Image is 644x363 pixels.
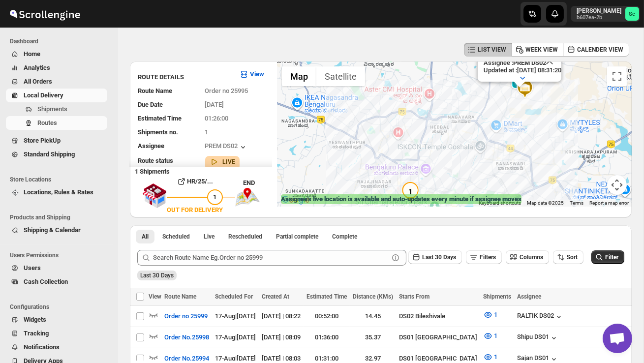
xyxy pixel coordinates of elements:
span: Route Name [138,87,172,94]
span: Cash Collection [24,278,68,285]
button: Show satellite imagery [316,66,365,86]
span: Order no 25999 [164,311,208,321]
span: Distance (KMs) [353,293,393,300]
button: Order No.25998 [158,330,215,345]
div: 01:36:00 [307,333,347,342]
button: Widgets [6,313,107,327]
button: Filters [466,250,502,264]
span: Route status [138,157,173,164]
button: Analytics [6,61,107,75]
button: Locations, Rules & Rates [6,185,107,199]
button: All Orders [6,75,107,89]
span: Dashboard [10,37,111,45]
span: Scheduled For [215,293,253,300]
span: Configurations [10,303,111,311]
span: Map data ©2025 [527,200,564,206]
b: HR/25/... [187,178,214,185]
span: Products and Shipping [10,213,111,221]
div: DS01 [GEOGRAPHIC_DATA] [399,333,477,342]
button: Sort [553,250,583,264]
button: HR/25/... [167,174,223,189]
b: PREM DS02 [513,59,546,66]
div: [DATE] | 08:22 [262,311,301,321]
img: trip_end.png [235,188,260,207]
span: Users Permissions [10,251,111,259]
span: Users [24,264,41,272]
span: Due Date [138,101,163,108]
span: Local Delivery [24,91,63,99]
text: Sc [629,11,636,17]
p: [PERSON_NAME] [577,7,621,15]
button: Shipping & Calendar [6,223,107,237]
span: Rescheduled [228,233,262,241]
button: Routes [6,116,107,130]
button: 1 [477,328,503,344]
span: Partial complete [276,233,318,241]
span: Locations, Rules & Rates [24,188,93,196]
span: 1 [494,332,497,339]
span: 17-Aug | [DATE] [215,355,256,362]
b: LIVE [223,158,236,165]
span: Store PickUp [24,137,61,144]
div: [DATE] | 08:09 [262,333,301,342]
button: User menu [571,6,640,22]
div: 14.45 [353,311,393,321]
div: END [243,178,272,188]
span: Tracking [24,330,49,337]
span: 1 [494,353,497,361]
span: Live [204,233,215,241]
button: Shipments [6,102,107,116]
p: Updated at : [DATE] 08:31:20 [484,66,561,74]
div: DS02 Bileshivale [399,311,477,321]
span: WEEK VIEW [525,46,558,54]
span: Order No.25998 [164,333,209,342]
button: Toggle fullscreen view [607,66,627,86]
img: ScrollEngine [8,1,82,26]
a: Report a map error [589,200,629,206]
button: Last 30 Days [408,250,462,264]
button: Columns [506,250,549,264]
button: LIVE [209,157,236,167]
span: Sanjay chetri [625,7,639,21]
span: Estimated Time [138,115,182,122]
span: 1 [205,128,209,136]
span: Estimated Time [307,293,347,300]
div: 00:52:00 [307,311,347,321]
span: Routes [37,119,57,126]
span: Analytics [24,64,50,71]
span: Last 30 Days [140,272,174,279]
button: Map camera controls [607,175,627,195]
span: Sort [567,254,578,261]
span: 17-Aug | [DATE] [215,312,256,320]
span: Order no 25995 [205,87,248,94]
span: All [142,233,149,241]
span: 1 [214,193,217,201]
p: Assignee : [484,59,561,66]
span: [DATE] [205,101,224,108]
input: Search Route Name Eg.Order no 25999 [153,250,389,266]
button: Shipu DS01 [517,333,559,343]
span: Shipping & Calendar [24,226,81,234]
span: Standard Shipping [24,151,75,158]
button: WEEK VIEW [512,43,564,57]
span: Shipments [483,293,511,300]
span: Created At [262,293,289,300]
div: OUT FOR DELIVERY [167,205,223,215]
h3: ROUTE DETAILS [138,72,231,82]
a: Open this area in Google Maps (opens a new window) [279,194,312,207]
span: Home [24,50,40,58]
span: Last 30 Days [422,254,456,261]
button: PREM DS02 [205,142,248,152]
button: LIST VIEW [464,43,512,57]
button: CALENDER VIEW [563,43,629,57]
span: CALENDER VIEW [577,46,623,54]
button: Cash Collection [6,275,107,289]
span: Columns [520,254,543,261]
span: LIST VIEW [478,46,506,54]
button: Order no 25999 [158,308,214,324]
div: 1 [400,182,420,202]
span: View [149,293,161,300]
span: All Orders [24,78,52,85]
